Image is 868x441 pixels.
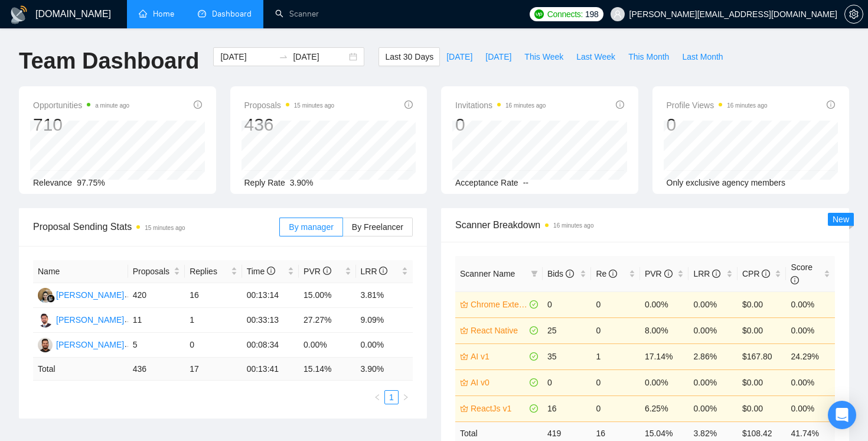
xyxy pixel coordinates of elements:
a: React Native [471,324,527,337]
span: check-circle [530,352,538,361]
span: Scanner Name [460,269,515,278]
button: left [370,390,384,404]
span: left [374,394,381,401]
td: 16 [543,395,592,421]
td: 0 [591,291,640,317]
span: check-circle [530,326,538,335]
li: 1 [384,390,399,404]
span: Reply Rate [244,178,285,187]
div: 0 [455,114,546,136]
span: info-circle [609,270,617,278]
a: 1 [385,391,398,404]
td: 0.00% [786,369,835,395]
li: Next Page [399,390,413,404]
button: [DATE] [440,47,479,66]
span: info-circle [762,270,770,278]
time: 15 minutes ago [145,225,185,231]
td: Total [33,358,128,381]
span: Invitations [455,98,546,112]
span: info-circle [267,267,275,275]
span: to [279,52,288,61]
span: Last Month [682,50,723,63]
span: Proposals [244,98,335,112]
span: crown [460,326,468,335]
span: Score [791,262,812,285]
td: 0.00% [688,395,738,421]
img: gigradar-bm.png [47,294,55,303]
img: FM [38,313,53,327]
td: 17 [185,358,242,381]
button: This Month [622,47,676,66]
td: 35 [543,343,592,369]
td: 0.00% [786,291,835,317]
td: 0 [543,369,592,395]
span: info-circle [194,100,202,109]
span: filter [531,270,538,277]
td: $0.00 [738,317,787,343]
td: 8.00% [640,317,689,343]
td: 0.00% [640,369,689,395]
span: 97.75% [77,178,105,187]
td: 00:33:13 [242,308,299,333]
td: $0.00 [738,369,787,395]
span: -- [523,178,528,187]
span: Only exclusive agency members [667,178,786,187]
th: Name [33,260,128,283]
div: 0 [667,114,768,136]
span: info-circle [379,267,387,275]
td: $167.80 [738,343,787,369]
span: Scanner Breakdown [455,218,835,232]
td: 24.29% [786,343,835,369]
td: 0 [543,291,592,317]
img: ES [38,288,53,303]
a: ReactJs v1 [471,402,527,415]
td: 0.00% [786,317,835,343]
td: 16 [185,283,242,308]
button: Last Week [570,47,622,66]
span: 3.90% [290,178,314,187]
span: crown [460,404,468,413]
td: 5 [128,333,185,358]
span: CPR [742,269,770,278]
span: PVR [645,269,673,278]
span: info-circle [323,267,331,275]
a: ES[PERSON_NAME] [38,290,124,299]
time: 16 minutes ago [553,222,593,229]
time: 15 minutes ago [294,102,334,109]
td: 00:08:34 [242,333,299,358]
a: AI v0 [471,376,527,389]
td: 0 [591,395,640,421]
h1: Team Dashboard [19,47,199,75]
li: Previous Page [370,390,384,404]
span: check-circle [530,300,538,309]
span: This Week [524,50,563,63]
div: [PERSON_NAME] [56,313,124,326]
span: By manager [289,222,333,232]
span: user [614,10,622,18]
span: Bids [547,269,574,278]
span: crown [460,300,468,309]
span: info-circle [712,270,720,278]
span: check-circle [530,404,538,413]
button: setting [844,5,863,24]
button: [DATE] [479,47,518,66]
span: info-circle [827,100,835,109]
span: crown [460,352,468,361]
a: searchScanner [275,9,319,19]
span: New [833,215,849,224]
span: [DATE] [485,50,511,63]
span: Profile Views [667,98,768,112]
td: 420 [128,283,185,308]
td: 0 [591,369,640,395]
span: info-circle [404,100,413,109]
td: 00:13:14 [242,283,299,308]
span: crown [460,378,468,387]
button: Last Month [676,47,729,66]
span: By Freelancer [352,222,403,232]
div: 436 [244,114,335,136]
div: [PERSON_NAME] [56,338,124,351]
span: Time [247,267,275,276]
td: $0.00 [738,291,787,317]
td: 3.90 % [356,358,413,381]
span: 198 [585,8,598,21]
